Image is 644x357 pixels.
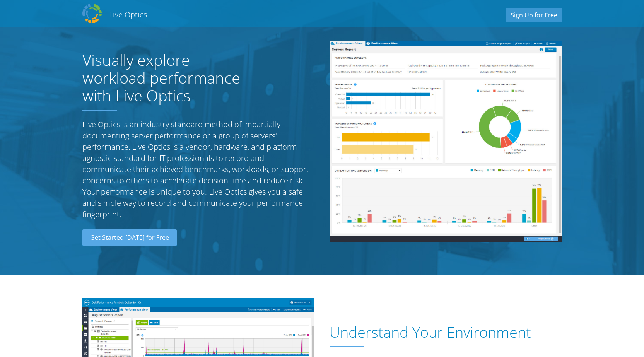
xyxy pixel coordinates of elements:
h2: Live Optics [109,9,147,20]
h1: Visually explore workload performance with Live Optics [82,51,256,104]
p: Live Optics is an industry standard method of impartially documenting server performance or a gro... [82,119,314,220]
a: Sign Up for Free [506,8,562,22]
img: Server Report [330,41,562,242]
img: Dell Dpack [82,4,102,23]
h1: Understand Your Environment [330,324,558,341]
a: Get Started [DATE] for Free [82,229,177,246]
